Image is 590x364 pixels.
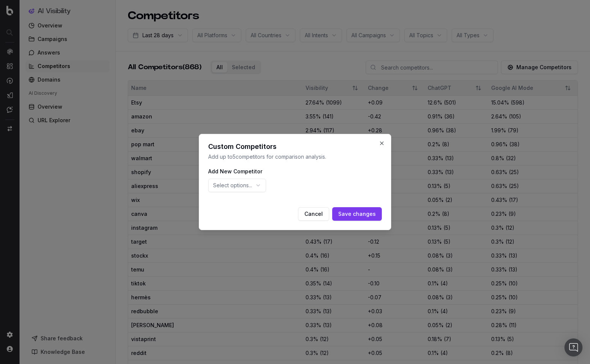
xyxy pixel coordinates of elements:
[208,153,382,161] p: Add up to 5 competitors for comparison analysis.
[298,207,329,221] button: Cancel
[208,143,382,150] h2: Custom Competitors
[332,207,382,221] button: Save changes
[213,182,252,189] span: Select options...
[208,168,262,174] label: Add New Competitor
